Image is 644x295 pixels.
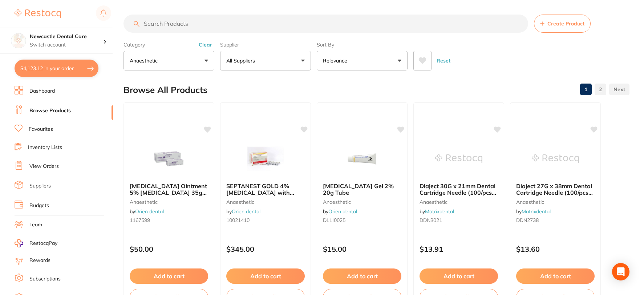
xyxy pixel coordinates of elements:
a: Matrixdental [522,208,551,215]
p: $50.00 [130,245,208,253]
p: anaesthetic [130,57,161,64]
button: Clear [197,41,214,48]
span: DDN3021 [420,217,442,223]
button: $4,123.12 in your order [15,60,98,77]
img: Xylocaine Ointment 5% Lignocaine 35g Tube [145,141,193,177]
span: by [420,208,454,215]
button: Add to cart [130,268,208,284]
small: anaesthetic [323,199,401,205]
h2: Browse All Products [123,85,207,95]
a: Rewards [29,257,50,264]
a: Inventory Lists [28,144,62,151]
a: Orien dental [328,208,357,215]
img: Restocq Logo [15,9,61,18]
b: Xylocaine Ointment 5% Lignocaine 35g Tube [130,183,208,196]
p: $13.60 [516,245,595,253]
span: DLLI0025 [323,217,345,223]
img: LIGNOCAINE Gel 2% 20g Tube [339,141,386,177]
button: Add to cart [323,268,401,284]
img: Newcastle Dental Care [11,33,26,48]
a: Dashboard [29,88,55,95]
p: Switch account [30,41,103,49]
a: Subscriptions [29,275,61,283]
a: 1 [580,82,592,97]
small: anaesthetic [130,199,208,205]
span: 10021410 [226,217,250,223]
input: Search Products [123,15,528,33]
h4: Newcastle Dental Care [30,33,103,40]
img: SEPTANEST GOLD 4% Articaine with 1:100000 Adrenalin 2.2ml, Box of 100 [242,141,289,177]
button: Reset [434,51,453,70]
div: Open Intercom Messenger [612,263,629,280]
span: by [516,208,551,215]
a: Orien dental [135,208,164,215]
a: Suppliers [29,182,51,190]
span: by [130,208,164,215]
a: Budgets [29,202,49,209]
small: anaesthetic [420,199,498,205]
small: anaesthetic [516,199,595,205]
p: All Suppliers [226,57,258,64]
button: Add to cart [420,268,498,284]
span: DDN2738 [516,217,539,223]
span: [MEDICAL_DATA] Gel 2% 20g Tube [323,182,394,196]
button: Create Product [534,15,591,33]
a: RestocqPay [15,239,57,247]
button: Relevance [317,51,408,70]
a: Browse Products [29,107,71,114]
a: 2 [595,82,606,97]
p: $15.00 [323,245,401,253]
a: Matrixdental [425,208,454,215]
a: Orien dental [232,208,260,215]
span: 1167599 [130,217,150,223]
span: by [323,208,357,215]
button: anaesthetic [123,51,214,70]
img: Diaject 27G x 38mm Dental Cartridge Needle (100/pcs) Green [532,141,579,177]
span: Create Product [547,21,584,27]
b: LIGNOCAINE Gel 2% 20g Tube [323,183,401,196]
label: Category [123,41,214,48]
p: $13.91 [420,245,498,253]
label: Supplier [220,41,311,48]
button: Add to cart [226,268,305,284]
label: Sort By [317,41,408,48]
span: Diaject 27G x 38mm Dental Cartridge Needle (100/pcs) Green [516,182,593,203]
a: View Orders [29,163,59,170]
span: Diaject 30G x 21mm Dental Cartridge Needle (100/pcs) Yellow [420,182,496,203]
button: Add to cart [516,268,595,284]
span: SEPTANEST GOLD 4% [MEDICAL_DATA] with 1:100000 [MEDICAL_DATA] 2.2ml, Box of 100 [226,182,304,210]
a: Favourites [29,126,53,133]
small: anaesthetic [226,199,305,205]
b: SEPTANEST GOLD 4% Articaine with 1:100000 Adrenalin 2.2ml, Box of 100 [226,183,305,196]
img: Diaject 30G x 21mm Dental Cartridge Needle (100/pcs) Yellow [435,141,482,177]
p: $345.00 [226,245,305,253]
button: All Suppliers [220,51,311,70]
img: RestocqPay [15,239,23,247]
b: Diaject 30G x 21mm Dental Cartridge Needle (100/pcs) Yellow [420,183,498,196]
span: RestocqPay [29,240,57,247]
span: by [226,208,260,215]
a: Team [29,221,42,229]
b: Diaject 27G x 38mm Dental Cartridge Needle (100/pcs) Green [516,183,595,196]
span: [MEDICAL_DATA] Ointment 5% [MEDICAL_DATA] 35g Tube [130,182,207,203]
a: Restocq Logo [15,5,61,22]
p: Relevance [323,57,350,64]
